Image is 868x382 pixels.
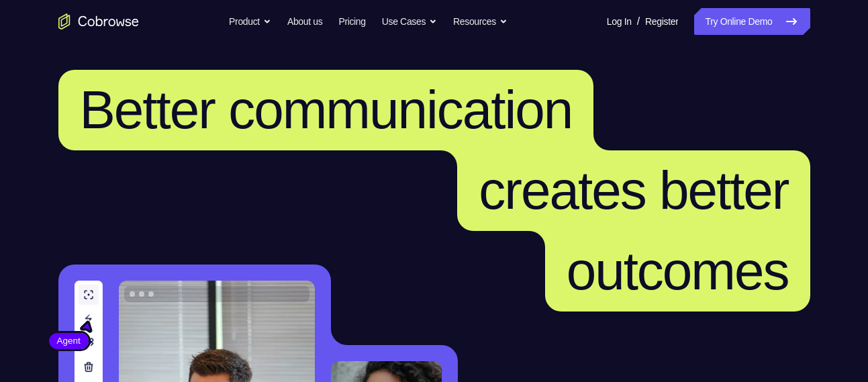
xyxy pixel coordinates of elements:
a: Try Online Demo [694,8,810,35]
a: Register [645,8,678,35]
span: outcomes [567,241,789,301]
a: About us [287,8,322,35]
span: Agent [49,334,89,348]
span: Better communication [80,80,573,140]
button: Product [229,8,271,35]
button: Resources [453,8,508,35]
a: Log In [607,8,632,35]
a: Go to the home page [58,13,139,30]
span: / [637,13,640,30]
button: Use Cases [382,8,437,35]
a: Pricing [338,8,365,35]
span: creates better [479,160,788,220]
